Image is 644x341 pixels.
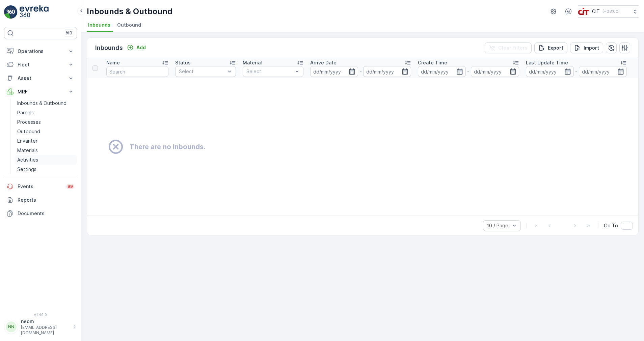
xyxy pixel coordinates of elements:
p: MRF [18,88,63,95]
p: Material [243,59,262,66]
p: Documents [18,210,74,217]
a: Parcels [15,108,77,117]
p: Arrive Date [310,59,337,66]
p: Last Update Time [526,59,568,66]
p: 99 [68,184,73,189]
input: dd/mm/yyyy [310,66,358,77]
p: CIT [592,8,600,15]
p: Select [246,68,293,75]
button: Add [124,44,149,52]
input: dd/mm/yyyy [363,66,411,77]
p: Parcels [17,109,34,116]
p: Inbounds [95,43,123,53]
p: Export [548,45,563,51]
button: Import [570,42,603,53]
p: ( +03:00 ) [602,9,620,14]
button: CIT(+03:00) [578,5,639,18]
span: Outbound [117,22,141,28]
p: Name [106,59,120,66]
p: Envanter [17,138,37,144]
button: Clear Filters [485,42,532,53]
p: Settings [17,166,36,173]
div: NN [6,321,17,332]
a: Processes [15,117,77,127]
p: Processes [17,119,41,125]
span: Inbounds [88,22,110,28]
p: neom [21,318,70,325]
p: - [467,67,469,76]
input: dd/mm/yyyy [418,66,466,77]
p: Add [136,44,146,51]
p: Operations [18,48,63,55]
h2: There are no Inbounds. [130,142,205,152]
a: Outbound [15,127,77,136]
p: Status [175,59,191,66]
p: Create Time [418,59,447,66]
p: Inbounds & Outbound [87,6,172,17]
a: Documents [4,207,77,220]
a: Events99 [4,180,77,193]
p: Inbounds & Outbound [17,100,66,107]
p: Import [584,45,599,51]
button: Export [534,42,567,53]
p: Reports [18,197,74,203]
button: Fleet [4,58,77,72]
a: Inbounds & Outbound [15,98,77,108]
a: Envanter [15,136,77,146]
p: Select [179,68,225,75]
input: dd/mm/yyyy [579,66,627,77]
img: logo [4,5,18,19]
a: Reports [4,193,77,207]
a: Activities [15,155,77,165]
span: v 1.49.0 [4,313,77,317]
button: NNneom[EMAIL_ADDRESS][DOMAIN_NAME] [4,318,77,336]
input: dd/mm/yyyy [526,66,574,77]
button: Operations [4,45,77,58]
p: Events [18,183,62,190]
p: Clear Filters [498,45,528,51]
input: Search [106,66,168,77]
p: - [359,67,362,76]
p: Fleet [18,61,63,68]
p: [EMAIL_ADDRESS][DOMAIN_NAME] [21,325,70,336]
span: Go To [604,222,618,229]
p: - [575,67,578,76]
p: Activities [17,157,38,163]
p: Asset [18,75,63,82]
button: MRF [4,85,77,98]
img: logo_light-DOdMpM7g.png [20,5,49,19]
a: Materials [15,146,77,155]
p: ⌘B [65,30,72,36]
p: Outbound [17,128,40,135]
p: Materials [17,147,38,154]
img: cit-logo_pOk6rL0.png [578,8,589,15]
a: Settings [15,165,77,174]
input: dd/mm/yyyy [471,66,519,77]
button: Asset [4,72,77,85]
